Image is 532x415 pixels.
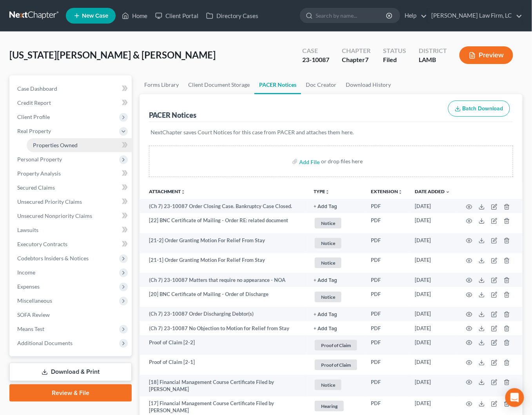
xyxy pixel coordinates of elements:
td: [DATE] [409,375,457,397]
div: Case [302,46,329,55]
span: Executory Contracts [17,241,67,247]
div: Filed [383,55,406,64]
span: Real Property [17,128,51,134]
div: Chapter [342,55,370,64]
td: PDF [365,321,409,335]
a: Download & Print [9,363,132,381]
div: District [419,46,447,55]
span: Expenses [17,283,40,290]
span: Credit Report [17,99,51,106]
div: 23-10087 [302,55,329,64]
td: [DATE] [409,253,457,273]
a: Secured Claims [11,181,132,195]
span: Case Dashboard [17,85,57,92]
span: Proof of Claim [315,340,357,351]
span: Means Test [17,325,44,332]
a: SOFA Review [11,308,132,322]
span: Income [17,269,35,276]
td: [DATE] [409,321,457,335]
td: (Ch 7) 23-10087 No Objection to Motion for Relief from Stay [140,321,307,335]
span: Unsecured Priority Claims [17,198,82,205]
td: (Ch 7) 23-10087 Order Discharging Debtor(s) [140,307,307,321]
button: Batch Download [448,101,510,117]
div: Status [383,46,406,55]
td: [20] BNC Certificate of Mailing - Order of Discharge [140,287,307,307]
td: [21-1] Order Granting Motion For Relief From Stay [140,253,307,273]
td: PDF [365,355,409,375]
a: Client Document Storage [183,75,254,94]
a: + Add Tag [314,310,358,318]
a: + Add Tag [314,325,358,332]
td: PDF [365,375,409,397]
td: (Ch 7) 23-10087 Matters that require no appearance - NOA [140,273,307,287]
a: Proof of Claim [314,358,358,371]
i: unfold_more [398,190,403,194]
td: PDF [365,307,409,321]
a: Lawsuits [11,223,132,237]
td: PDF [365,213,409,233]
a: Hearing [314,400,358,413]
div: Open Intercom Messenger [505,388,524,407]
a: + Add Tag [314,276,358,284]
a: + Add Tag [314,203,358,210]
span: Hearing [315,401,344,411]
span: Miscellaneous [17,297,52,304]
td: PDF [365,335,409,355]
td: [DATE] [409,213,457,233]
a: Notice [314,378,358,391]
a: Review & File [9,384,132,402]
span: Property Analysis [17,170,61,177]
span: Unsecured Nonpriority Claims [17,212,92,219]
a: Doc Creator [301,75,341,94]
a: Unsecured Nonpriority Claims [11,209,132,223]
div: LAMB [419,55,447,64]
span: Proof of Claim [315,360,357,370]
td: Proof of Claim [2-2] [140,335,307,355]
span: SOFA Review [17,311,50,318]
span: Notice [315,380,341,390]
span: Properties Owned [33,142,78,148]
div: Chapter [342,46,370,55]
button: + Add Tag [314,312,337,317]
td: PDF [365,273,409,287]
td: PDF [365,199,409,213]
td: [22] BNC Certificate of Mailing - Order RE: related document [140,213,307,233]
a: Proof of Claim [314,339,358,352]
span: Secured Claims [17,184,55,191]
i: unfold_more [181,190,185,194]
span: Codebtors Insiders & Notices [17,255,89,261]
a: Home [118,9,151,23]
span: Batch Download [463,105,503,112]
td: PDF [365,253,409,273]
a: Executory Contracts [11,237,132,251]
td: PDF [365,287,409,307]
a: Notice [314,217,358,230]
span: Notice [315,238,341,249]
a: Properties Owned [27,138,132,152]
button: + Add Tag [314,278,337,283]
td: [18] Financial Management Course Certificate Filed by [PERSON_NAME] [140,375,307,397]
td: [DATE] [409,307,457,321]
a: Case Dashboard [11,82,132,96]
span: Lawsuits [17,227,38,233]
i: expand_more [446,190,450,194]
a: Forms Library [140,75,183,94]
span: Notice [315,218,341,229]
td: PDF [365,233,409,253]
span: Notice [315,258,341,268]
td: [DATE] [409,199,457,213]
a: Notice [314,291,358,303]
a: Help [401,9,427,23]
a: Date Added expand_more [415,188,450,194]
span: Additional Documents [17,340,73,346]
td: (Ch 7) 23-10087 Order Closing Case. Bankruptcy Case Closed. [140,199,307,213]
a: Download History [341,75,396,94]
span: Personal Property [17,156,62,163]
td: [21-2] Order Granting Motion For Relief From Stay [140,233,307,253]
button: + Add Tag [314,204,337,209]
span: New Case [82,13,108,19]
a: Client Portal [151,9,202,23]
span: Client Profile [17,113,50,120]
p: NextChapter saves Court Notices for this case from PACER and attaches them here. [151,128,512,136]
a: Property Analysis [11,166,132,181]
